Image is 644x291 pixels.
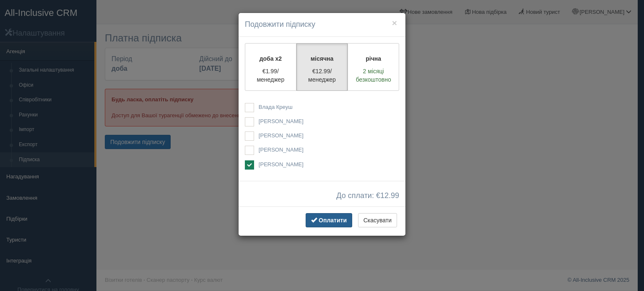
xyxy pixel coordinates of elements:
[353,54,394,63] p: річна
[306,213,352,227] button: Оплатити
[250,54,291,63] p: доба x2
[259,147,304,153] span: [PERSON_NAME]
[358,213,397,227] button: Скасувати
[302,54,343,63] p: місячна
[392,18,397,27] button: ×
[245,19,399,30] h4: Подовжити підписку
[259,132,304,139] span: [PERSON_NAME]
[319,217,347,224] span: Оплатити
[259,161,304,167] span: [PERSON_NAME]
[380,191,399,200] span: 12.99
[259,118,304,124] span: [PERSON_NAME]
[353,67,394,84] p: 2 місяці безкоштовно
[302,67,343,84] p: €12.99/менеджер
[336,192,399,200] span: До сплати: €
[250,67,291,84] p: €1.99/менеджер
[259,104,293,110] span: Влада Креуш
